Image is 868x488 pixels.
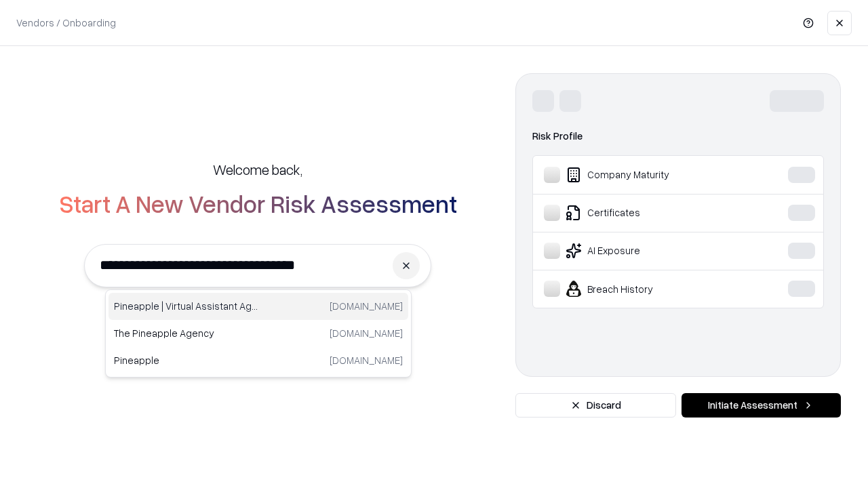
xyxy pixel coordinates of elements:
p: [DOMAIN_NAME] [330,299,403,313]
div: Certificates [544,205,747,221]
p: Pineapple | Virtual Assistant Agency [114,299,258,313]
div: Suggestions [105,289,412,378]
button: Initiate Assessment [682,393,841,418]
div: AI Exposure [544,243,747,259]
p: [DOMAIN_NAME] [330,326,403,340]
h5: Welcome back, [213,160,302,179]
p: Vendors / Onboarding [16,16,116,30]
div: Company Maturity [544,167,747,183]
div: Risk Profile [532,128,824,144]
p: Pineapple [114,353,258,367]
button: Discard [515,393,676,418]
h2: Start A New Vendor Risk Assessment [59,190,457,217]
p: The Pineapple Agency [114,326,258,340]
div: Breach History [544,281,747,297]
p: [DOMAIN_NAME] [330,353,403,367]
